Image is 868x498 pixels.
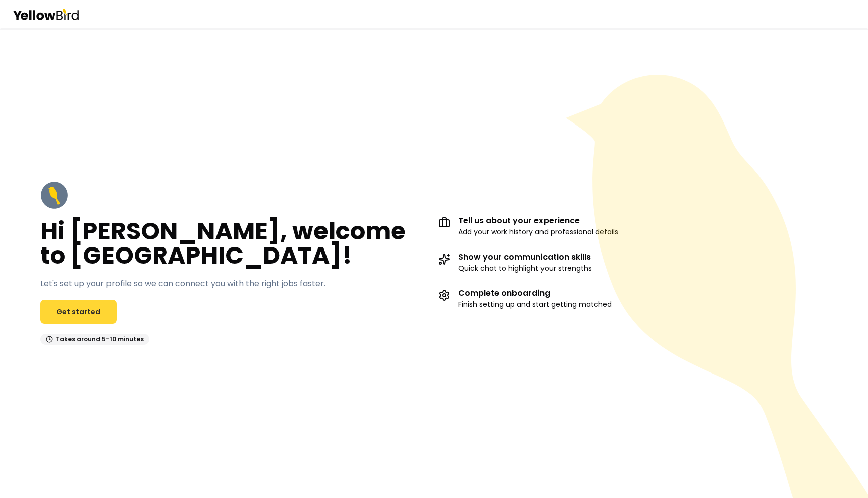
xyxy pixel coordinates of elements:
p: Quick chat to highlight your strengths [458,263,592,273]
a: Get started [40,300,117,324]
p: Let's set up your profile so we can connect you with the right jobs faster. [40,278,325,290]
h3: Show your communication skills [458,253,592,261]
p: Add your work history and professional details [458,227,618,237]
h2: Hi [PERSON_NAME], welcome to [GEOGRAPHIC_DATA]! [40,219,430,268]
div: Takes around 5-10 minutes [40,334,149,345]
p: Finish setting up and start getting matched [458,299,612,309]
h3: Complete onboarding [458,289,612,297]
h3: Tell us about your experience [458,217,618,225]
